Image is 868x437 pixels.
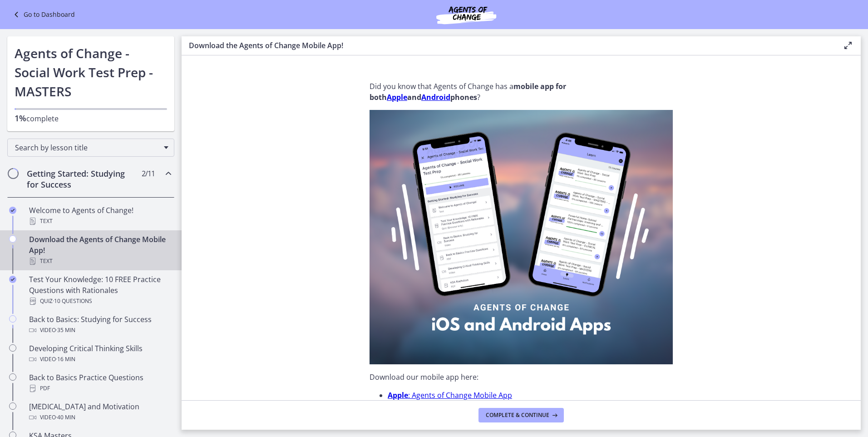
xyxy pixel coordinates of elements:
img: Agents_of_Change_Mobile_App_Now_Available!.png [370,110,673,364]
div: [MEDICAL_DATA] and Motivation [29,401,171,423]
div: Download the Agents of Change Mobile App! [29,234,171,267]
div: PDF [29,383,171,394]
div: Video [29,325,171,336]
div: Back to Basics Practice Questions [29,372,171,394]
button: Complete & continue [478,408,564,422]
div: Search by lesson title [7,139,174,157]
h2: Getting Started: Studying for Success [27,168,138,190]
p: complete [15,113,167,124]
a: Apple [387,92,407,102]
span: Complete & continue [486,412,549,419]
a: Go to Dashboard [11,9,75,20]
span: · 16 min [56,354,75,365]
p: Did you know that Agents of Change has a ? [370,81,673,103]
div: Developing Critical Thinking Skills [29,343,171,365]
span: 2 / 11 [142,168,155,179]
div: Back to Basics: Studying for Success [29,314,171,336]
a: Apple: Agents of Change Mobile App [388,390,512,400]
strong: and [407,92,421,102]
div: Text [29,216,171,227]
span: 1% [15,113,26,124]
i: Completed [9,207,16,214]
div: Video [29,354,171,365]
span: · 10 Questions [53,296,92,307]
strong: phones [450,92,477,102]
a: Android [421,92,450,102]
div: Quiz [29,296,171,307]
span: · 35 min [56,325,75,336]
p: Download our mobile app here: [370,372,673,382]
div: Video [29,412,171,423]
img: Agents of Change Social Work Test Prep [412,4,521,25]
i: Completed [9,276,16,283]
div: Welcome to Agents of Change! [29,205,171,227]
div: Text [29,256,171,267]
h3: Download the Agents of Change Mobile App! [189,40,828,51]
span: · 40 min [56,412,75,423]
h1: Agents of Change - Social Work Test Prep - MASTERS [15,44,167,101]
div: Test Your Knowledge: 10 FREE Practice Questions with Rationales [29,274,171,307]
span: Search by lesson title [15,143,159,153]
strong: Apple [388,390,408,400]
